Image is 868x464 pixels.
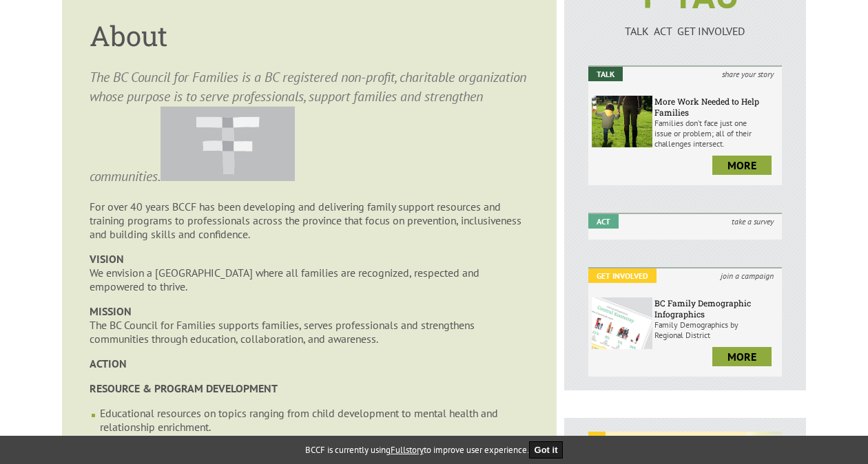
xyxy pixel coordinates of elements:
li: Customized programs & training [100,434,529,447]
li: Educational resources on topics ranging from child development to mental health and relationship ... [100,406,529,434]
h6: BC Family Demographic Infographics [654,297,778,319]
a: TALK ACT GET INVOLVED [588,10,782,38]
i: share your story [714,67,782,81]
p: TALK ACT GET INVOLVED [588,24,782,38]
i: take a survey [723,214,782,229]
p: Families don’t face just one issue or problem; all of their challenges intersect. [654,118,778,149]
p: Family Demographics by Regional District [654,319,778,340]
p: The BC Council for Families is a BC registered non-profit, charitable organization whose purpose ... [90,67,529,186]
h1: About [90,17,529,54]
h6: More Work Needed to Help Families [654,96,778,118]
strong: ACTION [90,357,127,370]
em: Act [588,214,619,229]
a: more [712,156,772,175]
strong: VISION [90,252,124,266]
p: The BC Council for Families supports families, serves professionals and strengthens communities t... [90,304,529,346]
em: Talk [588,67,623,81]
a: more [712,347,772,366]
button: Got it [529,441,564,458]
strong: RESOURCE & PROGRAM DEVELOPMENT [90,381,278,395]
em: Get Involved [588,268,657,283]
strong: MISSION [90,304,132,318]
i: join a campaign [712,268,782,283]
p: For over 40 years BCCF has been developing and delivering family support resources and training p... [90,200,529,241]
em: SUGGESTED RESOURCES [588,432,746,450]
p: We envision a [GEOGRAPHIC_DATA] where all families are recognized, respected and empowered to thr... [90,252,529,293]
a: Fullstory [391,444,424,456]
